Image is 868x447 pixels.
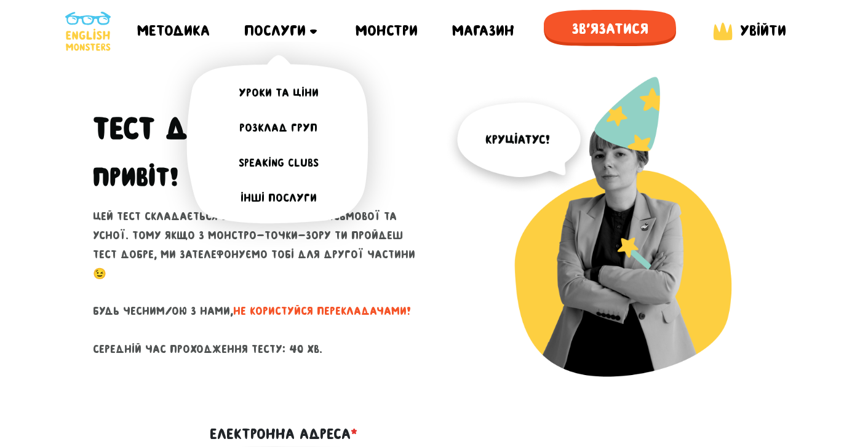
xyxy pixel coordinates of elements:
a: Зв'язатися [544,10,676,52]
a: Уроки та ціни [174,76,383,111]
span: Увійти [740,22,786,39]
a: Інші послуги [174,181,383,216]
p: Цей тест складається з двох частин - письмової та усної. Тому якщо з монстро-точки-зору ти пройде... [93,207,425,358]
a: Speaking clubs [174,146,383,181]
label: Електронна адреса [210,422,357,446]
a: Розклад груп [174,111,383,146]
img: English Monsters test [444,76,776,408]
h2: Привіт! [93,162,178,192]
span: Зв'язатися [544,10,676,48]
img: English Monsters [65,12,111,51]
img: English Monsters login [711,20,735,43]
h1: Тест для тічерів [93,110,425,147]
span: не користуйся перекладачами! [233,305,411,317]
